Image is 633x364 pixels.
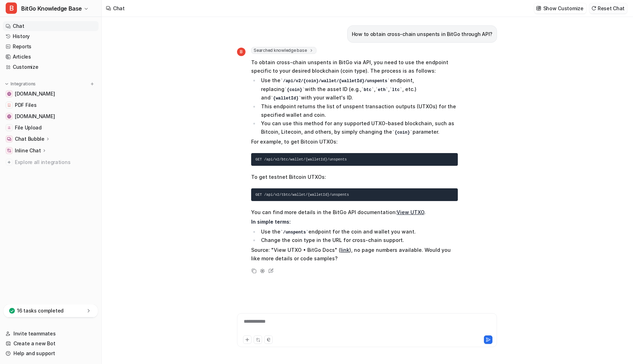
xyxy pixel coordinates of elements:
[3,348,99,358] a: Help and support
[3,52,99,62] a: Articles
[589,3,627,13] button: Reset Chat
[15,157,96,168] span: Explore all integrations
[3,329,99,339] a: Invite teammates
[21,4,82,13] span: BitGo Knowledge Base
[15,147,41,154] p: Inline Chat
[3,100,99,110] a: PDF FilesPDF Files
[397,209,424,215] a: View UTXO
[237,48,245,56] span: B
[251,219,291,225] strong: In simple terms:
[3,31,99,41] a: History
[7,103,11,107] img: PDF Files
[7,148,11,153] img: Inline Chat
[259,102,458,119] li: This endpoint returns the list of unspent transaction outputs (UTXOs) for the specified wallet an...
[3,339,99,348] a: Create a new Bot
[3,89,99,99] a: developers.bitgo.com[DOMAIN_NAME]
[375,87,388,92] code: eth
[591,6,596,11] img: reset
[7,137,11,141] img: Chat Bubble
[3,157,99,167] a: Explore all integrations
[280,79,390,84] code: /api/v2/{coin}/wallet/{walletId}/unspents
[17,307,64,314] p: 16 tasks completed
[7,126,11,130] img: File Upload
[390,87,402,92] code: ltc
[534,3,586,13] button: Show Customize
[7,114,11,119] img: www.bitgo.com
[341,247,349,253] a: link
[259,76,458,102] li: Use the endpoint, replacing with the asset ID (e.g., , , , etc.) and with your wallet's ID.
[259,236,458,244] li: Change the coin type in the URL for cross-chain support.
[251,58,458,75] p: To obtain cross-chain unspents in BitGo via API, you need to use the endpoint specific to your de...
[251,138,458,146] p: For example, to get Bitcoin UTXOs:
[251,173,458,181] p: To get testnet Bitcoin UTXOs:
[15,102,36,109] span: PDF Files
[15,113,55,120] span: [DOMAIN_NAME]
[11,81,36,87] p: Integrations
[352,30,492,38] p: How to obtain cross-chain unspents in BitGo through API?
[284,87,305,92] code: {coin}
[251,208,458,217] p: You can find more details in the BitGo API documentation: .
[536,6,541,11] img: customize
[361,87,374,92] code: btc
[6,159,13,166] img: explore all integrations
[4,81,9,86] img: expand menu
[255,157,347,162] code: GET /api/v2/btc/wallet/{walletId}/unspents
[113,5,125,12] div: Chat
[259,227,458,236] li: Use the endpoint for the coin and wallet you want.
[90,81,95,86] img: menu_add.svg
[280,230,308,235] code: /unspents
[15,90,55,97] span: [DOMAIN_NAME]
[251,246,458,263] p: Source: "View UTXO • BitGo Docs" ( ), no page numbers available. Would you like more details or c...
[3,80,38,87] button: Integrations
[271,96,301,101] code: {walletId}
[3,42,99,51] a: Reports
[3,62,99,72] a: Customize
[392,130,413,135] code: {coin}
[259,119,458,136] li: You can use this method for any supported UTXO-based blockchain, such as Bitcoin, Litecoin, and o...
[7,92,11,96] img: developers.bitgo.com
[255,193,349,197] code: GET /api/v2/tbtc/wallet/{walletId}/unspents
[543,5,584,12] p: Show Customize
[251,47,316,54] span: Searched knowledge base
[15,135,45,142] p: Chat Bubble
[3,123,99,133] a: File UploadFile Upload
[3,21,99,31] a: Chat
[15,124,42,131] span: File Upload
[6,2,17,14] span: B
[3,111,99,121] a: www.bitgo.com[DOMAIN_NAME]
